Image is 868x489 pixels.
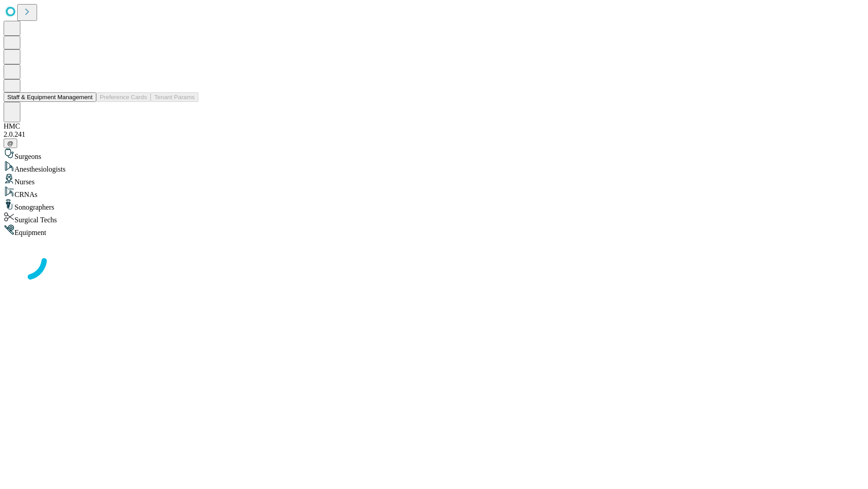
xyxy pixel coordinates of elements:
[4,130,864,139] div: 2.0.241
[4,173,864,186] div: Nurses
[4,224,864,237] div: Equipment
[4,186,864,199] div: CRNAs
[96,92,151,102] button: Preference Cards
[4,92,96,102] button: Staff & Equipment Management
[7,140,14,147] span: @
[4,211,864,224] div: Surgical Techs
[151,92,198,102] button: Tenant Params
[4,148,864,161] div: Surgeons
[4,199,864,211] div: Sonographers
[4,161,864,173] div: Anesthesiologists
[4,139,17,148] button: @
[4,122,864,130] div: HMC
